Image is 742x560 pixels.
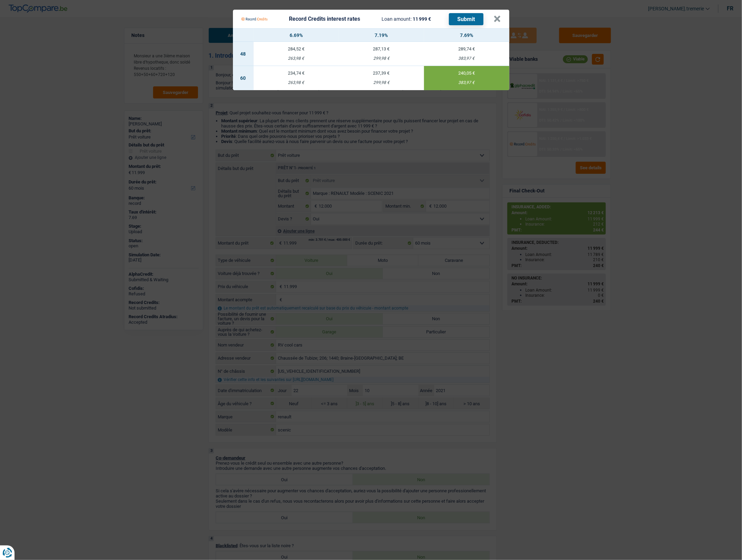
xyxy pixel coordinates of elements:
[413,16,431,22] span: 11 999 €
[339,80,424,85] div: 299,98 €
[233,66,254,90] td: 60
[339,56,424,61] div: 299,98 €
[254,29,339,42] th: 6.69%
[254,47,339,51] div: 284,52 €
[424,56,509,61] div: 383,97 €
[449,13,483,25] button: Submit
[424,47,509,51] div: 289,74 €
[382,16,412,22] span: Loan amount:
[289,16,360,22] div: Record Credits interest rates
[424,80,509,85] div: 383,97 €
[254,80,339,85] div: 263,98 €
[339,71,424,75] div: 237,39 €
[424,71,509,75] div: 240,05 €
[339,47,424,51] div: 287,13 €
[254,56,339,61] div: 263,98 €
[339,29,424,42] th: 7.19%
[424,29,509,42] th: 7.69%
[494,16,501,22] button: ×
[233,42,254,66] td: 48
[254,71,339,75] div: 234,74 €
[241,12,267,26] img: Record Credits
